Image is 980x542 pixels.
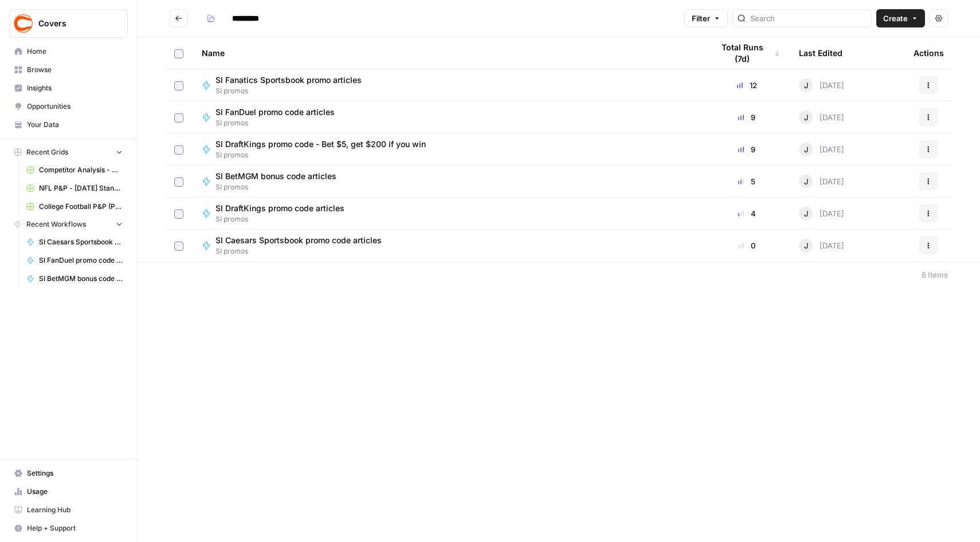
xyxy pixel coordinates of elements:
span: College Football P&P (Production) Grid (3) [39,201,123,212]
span: SI Fanatics Sportsbook promo articles [215,74,362,86]
span: SI promos [215,246,391,256]
div: [DATE] [799,78,844,92]
div: 12 [713,80,781,91]
div: [DATE] [799,110,844,124]
span: SI FanDuel promo code articles [215,106,335,118]
a: Settings [9,464,128,482]
a: Your Data [9,116,128,134]
span: SI Caesars Sportsbook promo code articles [39,237,123,247]
span: J [804,208,808,219]
span: J [804,176,808,187]
div: 5 [713,176,781,187]
a: SI FanDuel promo code articlesSI promos [202,106,695,128]
span: Opportunities [27,101,123,112]
div: Name [202,37,695,69]
div: 4 [713,208,781,219]
div: [DATE] [799,143,844,156]
span: SI FanDuel promo code articles [39,255,123,266]
div: Last Edited [799,37,842,69]
a: SI Fanatics Sportsbook promo articlesSI promos [202,74,695,96]
a: SI DraftKings promo code articlesSI promos [202,203,695,224]
span: J [804,144,808,155]
span: J [804,240,808,251]
div: 0 [713,240,781,251]
span: Insights [27,83,123,93]
span: J [804,80,808,91]
span: Settings [27,468,123,478]
a: Browse [9,61,128,79]
button: Workspace: Covers [9,9,128,38]
a: Usage [9,482,128,501]
span: SI promos [215,182,346,192]
span: SI Caesars Sportsbook promo code articles [215,235,382,246]
a: SI BetMGM bonus code articlesSI promos [202,171,695,192]
span: Your Data [27,120,123,130]
div: Actions [914,37,944,69]
a: Competitor Analysis - URL Specific Grid [21,161,128,179]
span: Recent Workflows [26,219,86,230]
span: SI promos [215,214,354,224]
span: Learning Hub [27,505,123,515]
img: Covers Logo [13,13,34,34]
span: SI BetMGM bonus code articles [39,274,123,284]
span: SI promos [215,150,435,160]
span: Filter [692,13,710,24]
a: NFL P&P - [DATE] Standard (Production) Grid (3) [21,179,128,197]
span: Usage [27,486,123,497]
div: [DATE] [799,175,844,188]
div: [DATE] [799,207,844,220]
span: SI BetMGM bonus code articles [215,171,336,182]
span: Create [883,13,908,24]
span: SI DraftKings promo code articles [215,203,344,214]
div: Total Runs (7d) [713,37,781,69]
a: SI DraftKings promo code - Bet $5, get $200 if you winSI promos [202,139,695,160]
button: Create [876,9,925,27]
input: Search [750,13,867,24]
button: Go back [170,9,188,27]
a: SI Caesars Sportsbook promo code articles [21,233,128,251]
button: Filter [684,9,728,27]
span: J [804,112,808,123]
a: SI Caesars Sportsbook promo code articlesSI promos [202,235,695,256]
span: Home [27,46,123,57]
span: Recent Grids [26,147,68,157]
span: Covers [38,18,108,29]
a: SI BetMGM bonus code articles [21,270,128,288]
span: SI promos [215,86,371,96]
a: Insights [9,79,128,97]
button: Help + Support [9,519,128,537]
a: Learning Hub [9,501,128,519]
span: Competitor Analysis - URL Specific Grid [39,165,123,175]
span: NFL P&P - [DATE] Standard (Production) Grid (3) [39,183,123,193]
a: Opportunities [9,97,128,116]
a: Home [9,42,128,61]
button: Recent Grids [9,144,128,161]
div: 6 Items [922,269,948,280]
span: Help + Support [27,523,123,533]
a: SI FanDuel promo code articles [21,251,128,270]
div: [DATE] [799,239,844,252]
span: Browse [27,65,123,75]
div: 9 [713,144,781,155]
button: Recent Workflows [9,216,128,233]
a: College Football P&P (Production) Grid (3) [21,197,128,216]
div: 9 [713,112,781,123]
span: SI DraftKings promo code - Bet $5, get $200 if you win [215,139,426,150]
span: SI promos [215,118,344,128]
